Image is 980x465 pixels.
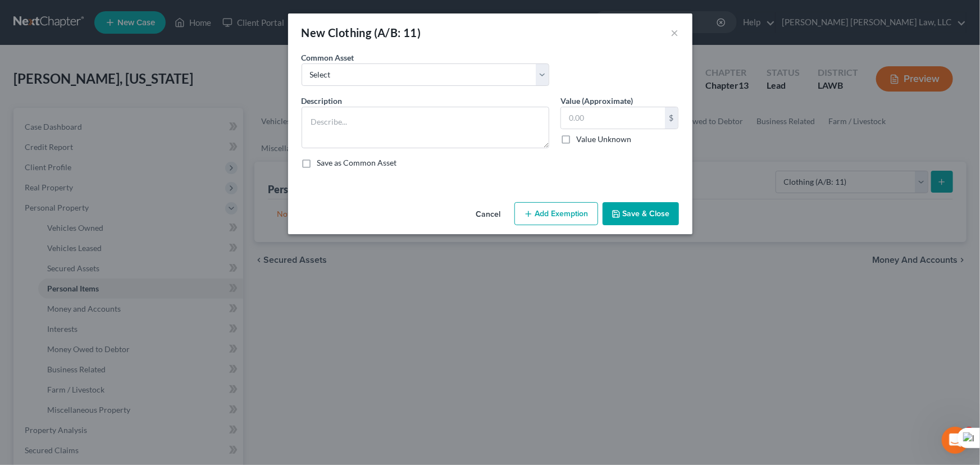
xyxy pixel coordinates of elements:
[302,25,421,40] div: New Clothing (A/B: 11)
[665,107,678,129] div: $
[302,96,343,106] span: Description
[965,427,974,436] span: 3
[561,107,665,129] input: 0.00
[576,134,631,145] label: Value Unknown
[942,427,969,454] iframe: Intercom live chat
[560,95,633,107] label: Value (Approximate)
[317,157,397,168] label: Save as Common Asset
[671,26,679,39] button: ×
[467,203,510,226] button: Cancel
[302,52,354,63] label: Common Asset
[603,202,679,226] button: Save & Close
[514,202,598,226] button: Add Exemption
